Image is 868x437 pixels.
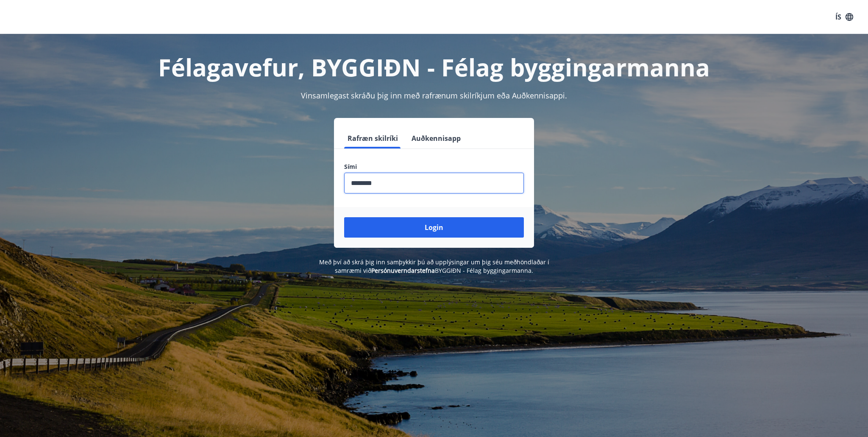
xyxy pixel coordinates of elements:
button: Rafræn skilríki [344,128,401,148]
span: Með því að skrá þig inn samþykkir þú að upplýsingar um þig séu meðhöndlaðar í samræmi við BYGGIÐN... [319,258,549,275]
a: Persónuverndarstefna [371,266,435,275]
span: Vinsamlegast skráðu þig inn með rafrænum skilríkjum eða Auðkennisappi. [301,90,567,101]
button: Login [344,217,524,238]
h1: Félagavefur, BYGGIÐN - Félag byggingarmanna [139,51,729,83]
label: Sími [344,162,524,171]
button: Auðkennisapp [408,128,464,148]
button: ÍS [831,9,858,25]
